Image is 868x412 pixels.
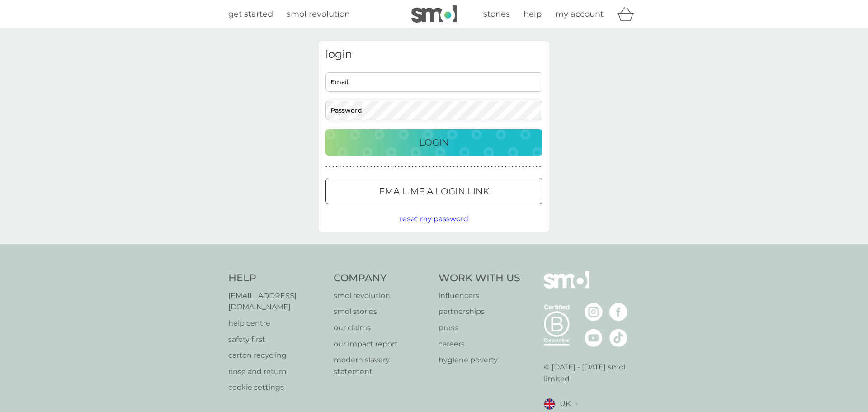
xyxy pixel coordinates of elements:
[483,8,510,21] a: stories
[228,334,325,346] a: safety first
[287,8,350,21] a: smol revolution
[408,165,410,169] p: ●
[439,165,441,169] p: ●
[501,165,503,169] p: ●
[353,165,355,169] p: ●
[363,165,365,169] p: ●
[443,165,444,169] p: ●
[400,213,468,225] button: reset my password
[228,9,273,19] span: get started
[484,165,486,169] p: ●
[609,303,627,321] img: visit the smol Facebook page
[325,165,327,169] p: ●
[346,165,348,169] p: ●
[401,165,403,169] p: ●
[457,165,458,169] p: ●
[533,165,534,169] p: ●
[439,354,520,366] a: hygiene poverty
[439,306,520,317] a: partnerships
[334,290,430,302] a: smol revolution
[481,165,482,169] p: ●
[544,271,589,302] img: smol
[419,135,449,150] p: Login
[334,338,430,350] a: our impact report
[436,165,438,169] p: ●
[228,366,325,378] a: rinse and return
[467,165,469,169] p: ●
[343,165,344,169] p: ●
[228,8,273,21] a: get started
[334,354,430,377] a: modern slavery statement
[357,165,359,169] p: ●
[349,165,351,169] p: ●
[384,165,386,169] p: ●
[439,290,520,302] p: influencers
[539,165,541,169] p: ●
[555,8,604,21] a: my account
[334,271,430,285] h4: Company
[228,271,325,285] h4: Help
[287,9,350,19] span: smol revolution
[419,165,420,169] p: ●
[334,322,430,334] a: our claims
[329,165,331,169] p: ●
[334,306,430,317] a: smol stories
[585,303,603,321] img: visit the smol Instagram page
[325,178,542,204] button: Email me a login link
[617,5,640,23] div: basket
[505,165,507,169] p: ●
[228,382,325,393] a: cookie settings
[377,165,379,169] p: ●
[483,9,510,19] span: stories
[519,165,520,169] p: ●
[381,165,382,169] p: ●
[491,165,493,169] p: ●
[340,165,341,169] p: ●
[228,317,325,329] p: help centre
[609,329,627,347] img: visit the smol Tiktok page
[498,165,500,169] p: ●
[524,8,542,21] a: help
[536,165,538,169] p: ●
[374,165,376,169] p: ●
[228,350,325,361] a: carton recycling
[405,165,406,169] p: ●
[522,165,524,169] p: ●
[453,165,455,169] p: ●
[463,165,465,169] p: ●
[439,338,520,350] a: careers
[560,398,571,410] span: UK
[555,9,604,19] span: my account
[367,165,369,169] p: ●
[474,165,476,169] p: ●
[487,165,489,169] p: ●
[412,165,414,169] p: ●
[512,165,514,169] p: ●
[332,165,334,169] p: ●
[387,165,389,169] p: ●
[529,165,531,169] p: ●
[228,290,325,313] a: [EMAIL_ADDRESS][DOMAIN_NAME]
[415,165,417,169] p: ●
[422,165,424,169] p: ●
[575,402,578,407] img: select a new location
[585,329,603,347] img: visit the smol Youtube page
[336,165,338,169] p: ●
[446,165,448,169] p: ●
[439,322,520,334] p: press
[325,129,542,156] button: Login
[400,214,468,223] span: reset my password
